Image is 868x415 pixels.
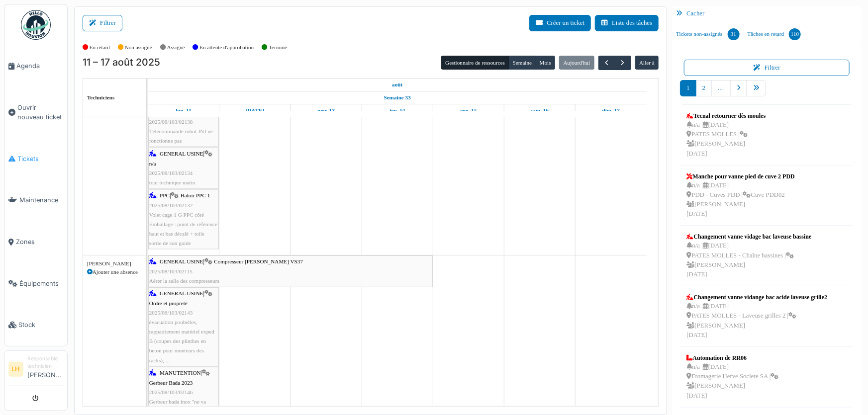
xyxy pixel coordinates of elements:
span: évacuation poubelles, rappatriement matériel exped B (coupes des plinthes en beton pour monteurs ... [149,319,214,363]
div: n/a | [DATE] PDD - Cuves PDD | Cuve PDD02 [PERSON_NAME] [DATE] [686,181,794,219]
button: Créer un ticket [529,15,591,31]
a: 2 [696,80,712,96]
label: Non assigné [125,43,152,52]
span: Tickets [17,154,63,164]
label: En retard [90,43,110,52]
a: … [711,80,731,96]
span: tour technique matin [149,179,195,185]
span: Agenda [16,61,63,71]
div: 31 [728,28,740,40]
div: n/a | [DATE] PATES MOLLES - Laveuse grilles 2 | [PERSON_NAME] [DATE] [686,302,827,340]
button: Précédent [598,56,615,70]
a: Manche pour vanne pied de cuve 2 PDD n/a |[DATE] PDD - Cuves PDD |Cuve PDD02 [PERSON_NAME][DATE] [684,169,797,222]
a: Tâches en retard [744,21,805,48]
div: | [149,149,218,187]
a: Zones [4,221,67,263]
a: Automation de RR06 n/a |[DATE] Fromagerie Herve Societe SA | [PERSON_NAME][DATE] [684,351,781,403]
a: 11 août 2025 [173,104,194,117]
a: Changement vanne vidage bac laveuse bassine n/a |[DATE] PATES MOLLES - Chaîne bassines | [PERSON_... [684,230,814,282]
span: Ordre et propreté [149,300,188,306]
button: Mois [536,56,556,70]
span: Volet cage 1 G PPC côté Emballage : point de référence haut et bas décalé + toile sortie de son g... [149,212,217,247]
a: Semaine 33 [382,91,413,104]
span: PPC [160,192,170,198]
div: Changement vanne vidage bac laveuse bassine [686,232,811,241]
span: GENERAL USINE [160,290,203,296]
li: LH [8,362,23,377]
a: Changement vanne vidange bac acide laveuse grille2 n/a |[DATE] PATES MOLLES - Laveuse grilles 2 |... [684,290,830,342]
div: | [149,289,218,365]
div: Changement vanne vidange bac acide laveuse grille2 [686,293,827,302]
h2: 11 – 17 août 2025 [83,57,160,69]
span: GENERAL USINE [160,151,203,157]
a: 12 août 2025 [243,104,267,117]
a: 1 [680,80,696,96]
div: Ajouter une absence [87,268,142,276]
div: n/a | [DATE] Fromagerie Herve Societe SA | [PERSON_NAME] [DATE] [686,362,778,401]
a: Agenda [4,45,67,87]
a: Tickets non-assignés [672,21,743,48]
span: Télécommande robot JNJ ne fonctionne pas [149,128,213,144]
div: | [149,107,218,146]
span: 2025/08/103/02132 [149,202,193,208]
button: Liste des tâches [595,15,659,31]
div: | [149,191,218,248]
img: Badge_color-CXgf-gQk.svg [21,10,51,40]
a: 11 août 2025 [389,79,405,91]
label: Terminé [269,43,287,52]
a: 14 août 2025 [387,104,408,117]
span: Zones [16,237,63,247]
span: Maintenance [19,195,63,205]
a: Stock [4,304,67,346]
span: Stock [18,320,63,330]
div: | [149,257,432,286]
span: GENERAL USINE [160,258,203,264]
span: Aérer la salle des compresseurs [149,278,219,284]
span: 2025/08/103/02146 [149,389,193,395]
span: Ouvrir nouveau ticket [17,103,63,122]
span: Techniciens [87,94,115,100]
span: Compresseur [PERSON_NAME] VS37 [214,258,303,264]
button: Gestionnaire de ressources [441,56,509,70]
label: En attente d'approbation [199,43,254,52]
a: Tickets [4,138,67,180]
button: Filtrer [83,15,122,31]
span: 2025/08/103/02143 [149,310,193,316]
button: Aujourd'hui [559,56,594,70]
button: Suivant [614,56,631,70]
button: Semaine [508,56,536,70]
span: n/a [149,161,156,166]
a: Équipements [4,263,67,305]
div: Manche pour vanne pied de cuve 2 PDD [686,172,794,181]
button: Aller à [635,56,659,70]
div: n/a | [DATE] PATES MOLLES - Chaîne bassines | [PERSON_NAME] [DATE] [686,241,811,279]
label: Assigné [167,43,185,52]
a: Maintenance [4,179,67,221]
a: 13 août 2025 [315,104,337,117]
a: 15 août 2025 [458,104,480,117]
div: Cacher [672,6,862,21]
a: 17 août 2025 [600,104,622,117]
span: Équipements [19,279,63,288]
div: Responsable technicien [27,355,63,370]
div: Tecnal retourner dès moules [686,111,766,120]
button: Filtrer [684,60,850,76]
div: 110 [789,28,801,40]
a: 16 août 2025 [528,104,551,117]
nav: pager [680,80,854,104]
span: 2025/08/103/02138 [149,119,193,125]
span: 2025/08/103/02134 [149,170,193,176]
div: [PERSON_NAME] [87,259,142,268]
div: Automation de RR06 [686,353,778,362]
a: LH Responsable technicien[PERSON_NAME] [8,355,63,386]
span: Gerbeur Bada 2023 [149,380,193,386]
a: Ouvrir nouveau ticket [4,87,67,138]
span: MANUTENTION [160,370,201,376]
a: Tecnal retourner dès moules n/a |[DATE] PATES MOLLES | [PERSON_NAME][DATE] [684,109,768,161]
span: Haloir PPC 1 [181,192,210,198]
span: 2025/08/103/02115 [149,268,193,274]
div: n/a | [DATE] PATES MOLLES | [PERSON_NAME] [DATE] [686,120,766,159]
li: [PERSON_NAME] [27,355,63,384]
